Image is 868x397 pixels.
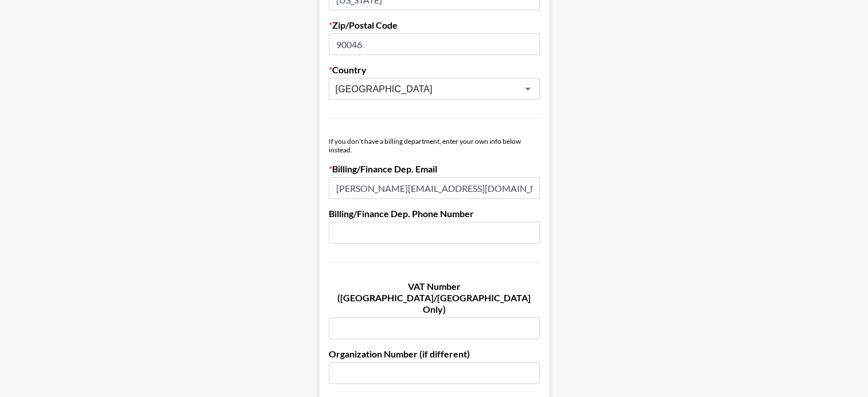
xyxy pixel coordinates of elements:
[520,81,536,97] button: Open
[329,281,540,315] label: VAT Number ([GEOGRAPHIC_DATA]/[GEOGRAPHIC_DATA] Only)
[329,19,540,31] label: Zip/Postal Code
[329,64,540,76] label: Country
[329,348,540,360] label: Organization Number (if different)
[329,137,540,154] div: If you don't have a billing department, enter your own info below instead.
[329,163,540,175] label: Billing/Finance Dep. Email
[329,208,540,219] label: Billing/Finance Dep. Phone Number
